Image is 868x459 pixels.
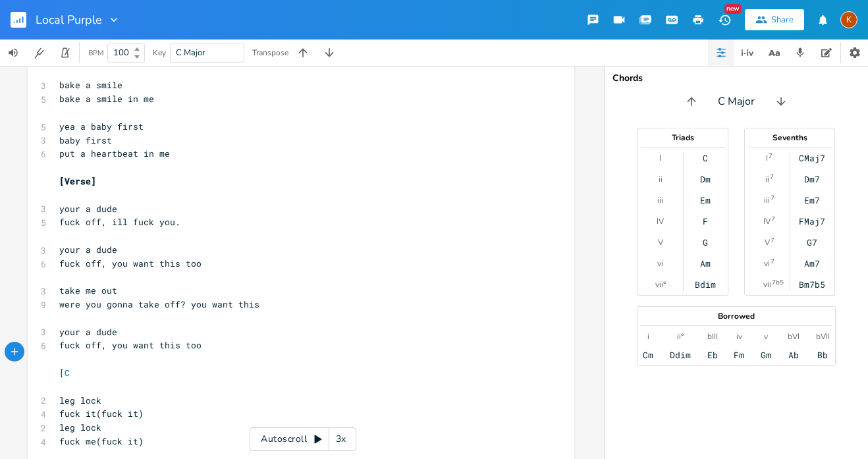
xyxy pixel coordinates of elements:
[695,279,716,290] div: Bdim
[677,331,684,342] div: ii°
[718,94,755,109] span: C Major
[36,14,102,26] span: Local Purple
[65,367,70,379] span: C
[643,350,653,360] div: Cm
[764,331,768,342] div: v
[250,427,356,451] div: Autoscroll
[764,258,770,269] div: vi
[655,279,666,290] div: vii°
[804,258,820,269] div: Am7
[59,121,144,132] span: yea a baby first
[700,258,711,269] div: Am
[736,331,742,342] div: iv
[799,279,825,290] div: Bm7b5
[700,174,711,184] div: Dm
[59,134,112,146] span: baby first
[657,195,663,205] div: iii
[59,203,117,215] span: your a dude
[799,153,825,163] div: CMaj7
[807,237,817,248] div: G7
[59,408,144,419] span: fuck it(fuck it)
[840,5,857,35] button: K
[771,193,774,203] sup: 7
[59,148,170,159] span: put a heartbeat in me
[657,216,664,227] div: IV
[59,339,202,351] span: fuck off, you want this too
[734,350,744,360] div: Fm
[761,350,771,360] div: Gm
[252,49,288,57] div: Transpose
[612,74,860,83] div: Chords
[707,350,718,360] div: Eb
[816,331,830,342] div: bVII
[769,151,773,161] sup: 7
[88,49,103,57] div: BPM
[804,174,820,184] div: Dm7
[329,427,353,451] div: 3x
[724,4,742,14] div: New
[771,14,794,26] div: Share
[659,153,661,163] div: I
[659,174,663,184] div: ii
[59,421,101,433] span: leg lock
[771,214,775,225] sup: 7
[700,195,711,205] div: Em
[763,279,771,290] div: vii
[59,435,144,447] span: fuck me(fuck it)
[804,195,820,205] div: Em7
[153,49,166,57] div: Key
[771,235,774,246] sup: 7
[703,153,708,163] div: C
[766,153,768,163] div: I
[59,257,202,269] span: fuck off, you want this too
[59,93,154,105] span: bake a smile in me
[771,256,774,267] sup: 7
[765,174,769,184] div: ii
[59,326,117,338] span: your a dude
[59,394,101,406] span: leg lock
[59,298,259,310] span: were you gonna take off? you want this
[788,350,799,360] div: Ab
[176,47,205,59] span: C Major
[670,350,691,360] div: Ddim
[711,8,738,32] button: New
[59,216,180,228] span: fuck off, ill fuck you.
[772,277,784,288] sup: 7b5
[817,350,828,360] div: Bb
[59,175,96,187] span: [Verse]
[764,195,770,205] div: iii
[707,331,718,342] div: bIII
[59,367,70,379] span: [
[703,237,708,248] div: G
[647,331,649,342] div: i
[745,9,804,30] button: Share
[799,216,825,227] div: FMaj7
[703,216,708,227] div: F
[638,134,728,142] div: Triads
[745,134,834,142] div: Sevenths
[59,244,117,256] span: your a dude
[770,172,774,182] sup: 7
[637,312,835,320] div: Borrowed
[788,331,800,342] div: bVI
[59,284,117,296] span: take me out
[763,216,771,227] div: IV
[59,79,122,91] span: bake a smile
[658,237,663,248] div: V
[657,258,663,269] div: vi
[765,237,770,248] div: V
[840,11,857,28] div: Kat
